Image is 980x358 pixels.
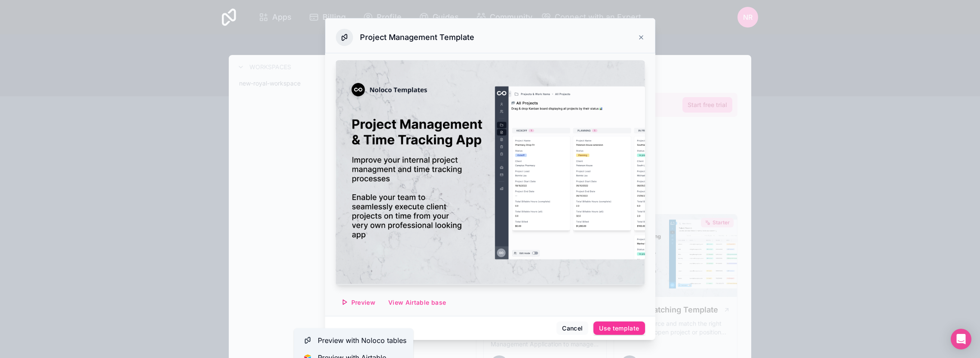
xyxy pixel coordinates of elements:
[297,332,410,349] button: Preview with Noloco tables
[951,329,971,349] div: Open Intercom Messenger
[335,296,381,309] button: Preview
[556,321,588,335] button: Cancel
[599,324,639,332] div: Use template
[351,299,375,306] span: Preview
[335,60,645,285] img: Project Management Template
[593,321,645,335] button: Use template
[318,335,406,346] span: Preview with Noloco tables
[360,32,474,43] h3: Project Management Template
[383,296,452,309] button: View Airtable base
